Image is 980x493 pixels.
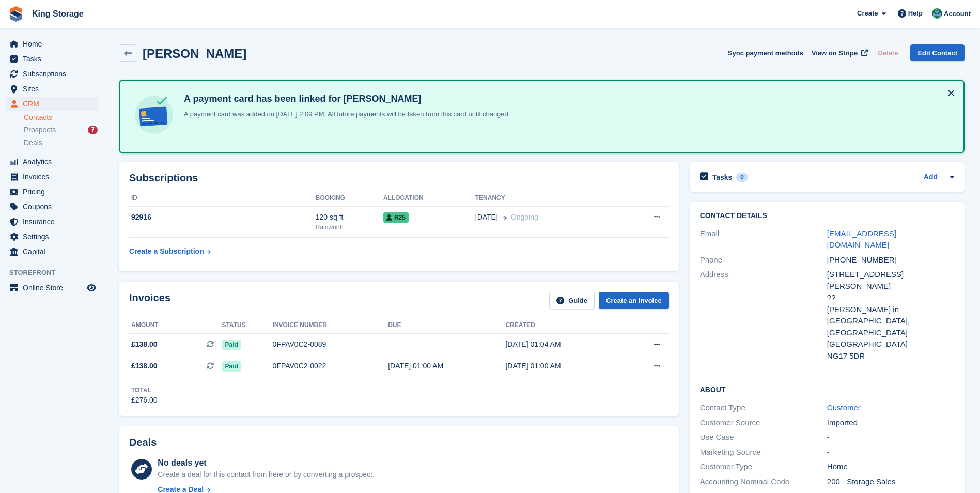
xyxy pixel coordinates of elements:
a: Customer [827,403,861,412]
h2: About [700,384,954,394]
a: menu [5,37,98,51]
div: Imported [827,417,954,429]
div: Contact Type [700,402,827,414]
img: stora-icon-8386f47178a22dfd0bd8f6a31ec36ba5ce8667c1dd55bd0f319d3a0aa187defe.svg [8,6,24,22]
button: Sync payment methods [728,44,803,61]
span: Online Store [23,281,85,295]
th: Allocation [383,190,475,207]
div: Phone [700,254,827,266]
span: Tasks [23,52,85,66]
div: [GEOGRAPHIC_DATA] [827,338,954,350]
a: View on Stripe [807,44,870,61]
span: Settings [23,229,85,244]
a: menu [5,67,98,81]
a: Create a Subscription [129,242,211,261]
div: ?? [827,292,954,304]
div: Marketing Source [700,446,827,458]
a: Preview store [85,282,98,294]
th: Invoice number [273,317,388,334]
div: Home [827,461,954,473]
a: Create an Invoice [599,292,669,309]
div: 0FPAV0C2-0089 [273,339,388,350]
h2: Contact Details [700,212,954,220]
div: [DATE] 01:00 AM [388,361,505,372]
h2: [PERSON_NAME] [143,47,246,60]
span: Coupons [23,199,85,214]
p: A payment card was added on [DATE] 2:09 PM. All future payments will be taken from this card unti... [180,109,510,119]
div: Total [131,386,158,395]
th: Created [505,317,623,334]
h2: Invoices [129,292,170,309]
button: Delete [874,44,902,61]
div: 0 [736,173,748,182]
a: Contacts [24,113,98,122]
span: Ongoing [511,213,538,221]
span: View on Stripe [812,48,858,58]
div: [PHONE_NUMBER] [827,254,954,266]
span: [DATE] [475,212,498,223]
th: Status [222,317,273,334]
a: Deals [24,137,98,148]
div: [DATE] 01:00 AM [505,361,623,372]
h2: Subscriptions [129,172,669,184]
div: Use Case [700,432,827,443]
span: £138.00 [131,339,158,350]
a: Prospects 7 [24,125,98,135]
th: ID [129,190,316,207]
h4: A payment card has been linked for [PERSON_NAME] [180,93,510,105]
a: menu [5,281,98,295]
th: Tenancy [475,190,619,207]
span: Pricing [23,184,85,199]
a: King Storage [28,5,88,22]
a: menu [5,199,98,214]
span: Analytics [23,155,85,169]
a: [EMAIL_ADDRESS][DOMAIN_NAME] [827,229,896,250]
div: - [827,432,954,443]
div: £276.00 [131,395,158,406]
span: Home [23,37,85,51]
span: Capital [23,244,85,259]
a: menu [5,229,98,244]
a: Guide [549,292,595,309]
h2: Tasks [712,173,733,182]
span: Subscriptions [23,67,85,81]
div: Create a deal for this contact from here or by converting a prospect. [158,469,374,480]
a: Edit Contact [910,44,965,61]
div: Customer Type [700,461,827,473]
div: NG17 5DR [827,350,954,362]
div: Address [700,269,827,362]
div: [PERSON_NAME] in [GEOGRAPHIC_DATA], [GEOGRAPHIC_DATA] [827,304,954,339]
div: [DATE] 01:04 AM [505,339,623,350]
a: menu [5,184,98,199]
span: R25 [383,212,409,223]
div: 7 [88,126,98,134]
img: card-linked-ebf98d0992dc2aeb22e95c0e3c79077019eb2392cfd83c6a337811c24bc77127.svg [132,93,176,136]
div: [STREET_ADDRESS][PERSON_NAME] [827,269,954,292]
div: Customer Source [700,417,827,429]
span: Deals [24,138,42,148]
th: Booking [316,190,383,207]
div: Create a Subscription [129,246,204,257]
a: menu [5,155,98,169]
div: 0FPAV0C2-0022 [273,361,388,372]
span: CRM [23,97,85,111]
span: Invoices [23,170,85,184]
a: menu [5,52,98,66]
div: Rainworth [316,223,383,232]
a: menu [5,244,98,259]
div: Accounting Nominal Code [700,476,827,488]
span: Sites [23,82,85,96]
span: Help [908,8,923,19]
a: menu [5,97,98,111]
div: 92916 [129,212,316,223]
span: Insurance [23,214,85,229]
span: Paid [222,340,241,350]
a: menu [5,214,98,229]
span: Account [944,9,971,19]
span: Create [857,8,878,19]
img: John King [932,8,942,19]
div: - [827,446,954,458]
span: Paid [222,361,241,372]
th: Due [388,317,505,334]
div: Email [700,228,827,251]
